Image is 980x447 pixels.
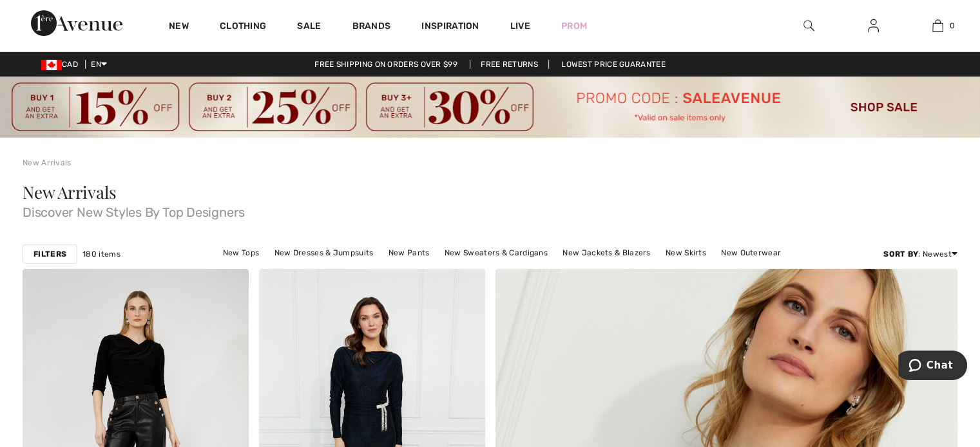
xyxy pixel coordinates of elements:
[216,244,265,261] a: New Tops
[91,60,107,69] span: EN
[556,244,657,261] a: New Jackets & Blazers
[169,21,189,34] a: New
[23,158,72,167] a: New Arrivals
[41,60,62,70] img: Canadian Dollar
[421,21,479,34] span: Inspiration
[41,60,83,69] span: CAD
[659,244,713,261] a: New Skirts
[23,201,957,219] span: Discover New Styles By Top Designers
[220,21,266,34] a: Clothing
[932,18,943,33] img: My Bag
[352,21,391,34] a: Brands
[561,19,587,33] a: Prom
[950,20,955,32] span: 0
[304,60,468,69] a: Free shipping on orders over $99
[551,60,676,69] a: Lowest Price Guarantee
[31,10,122,36] img: 1ère Avenue
[883,250,918,259] strong: Sort By
[858,18,889,34] a: Sign In
[715,244,787,261] a: New Outerwear
[82,248,120,260] span: 180 items
[23,181,116,203] span: New Arrivals
[438,244,554,261] a: New Sweaters & Cardigans
[883,248,957,260] div: : Newest
[868,18,879,33] img: My Info
[34,248,66,260] strong: Filters
[382,244,436,261] a: New Pants
[906,18,969,33] a: 0
[803,18,814,33] img: search the website
[297,21,321,34] a: Sale
[470,60,549,69] a: Free Returns
[510,19,530,33] a: Live
[268,244,380,261] a: New Dresses & Jumpsuits
[898,351,967,383] iframe: Opens a widget where you can chat to one of our agents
